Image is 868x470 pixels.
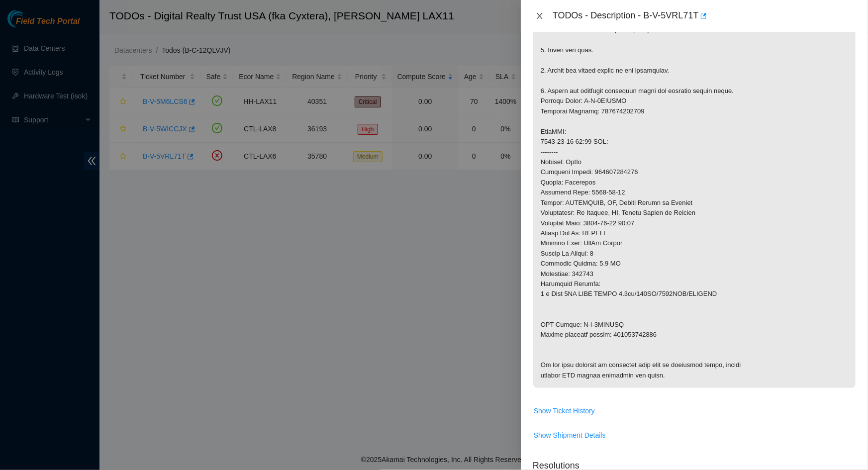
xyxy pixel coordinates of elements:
[534,405,595,416] span: Show Ticket History
[534,430,606,441] span: Show Shipment Details
[533,11,547,21] button: Close
[536,12,544,20] span: close
[533,403,595,419] button: Show Ticket History
[553,8,856,24] div: TODOs - Description - B-V-5VRL71T
[533,427,606,443] button: Show Shipment Details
